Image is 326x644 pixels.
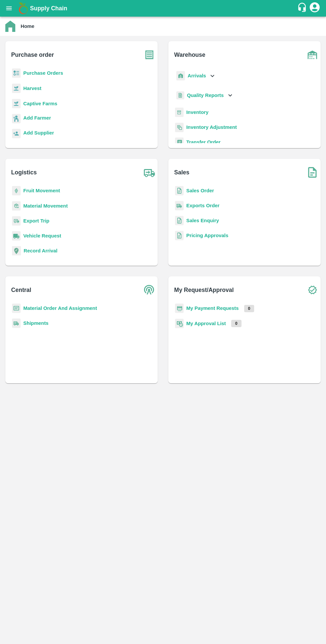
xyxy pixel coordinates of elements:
a: Inventory [186,110,209,115]
a: Vehicle Request [23,233,61,238]
img: material [12,201,21,211]
img: warehouse [304,46,321,63]
a: My Payment Requests [186,306,239,311]
img: fruit [12,186,21,196]
img: inventory [175,123,184,132]
a: Sales Enquiry [186,218,219,223]
a: Material Movement [23,203,68,209]
a: Inventory Adjustment [186,125,237,130]
a: Transfer Order [186,139,221,145]
b: Central [11,285,31,295]
img: home [5,21,15,32]
b: Arrivals [188,73,206,78]
img: harvest [12,83,21,93]
img: shipments [175,201,184,211]
img: reciept [12,68,21,78]
a: Purchase Orders [23,70,63,76]
img: whArrival [176,71,185,81]
b: Add Farmer [23,115,51,121]
img: shipments [12,319,21,328]
a: Material Order And Assignment [23,306,97,311]
a: Exports Order [186,203,220,208]
a: Add Supplier [23,129,54,138]
a: Fruit Movement [23,188,60,193]
div: Arrivals [175,68,216,83]
b: Warehouse [174,50,206,59]
div: customer-support [297,2,309,14]
img: centralMaterial [12,304,21,313]
img: check [304,282,321,298]
a: Sales Order [186,188,214,193]
img: supplier [12,129,21,138]
img: vehicle [12,231,21,241]
a: Add Farmer [23,114,51,123]
b: Sales [174,168,190,177]
b: Logistics [11,168,37,177]
button: open drawer [1,1,17,16]
b: Home [21,24,34,29]
div: account of current user [309,1,321,15]
img: farmer [12,114,21,124]
img: harvest [12,99,21,109]
b: Add Supplier [23,130,54,136]
div: Quality Reports [175,89,234,102]
a: Export Trip [23,218,49,224]
img: logo [17,2,30,15]
b: Supply Chain [30,5,67,12]
img: payment [175,304,184,313]
b: My Request/Approval [174,285,234,295]
img: whInventory [175,108,184,117]
img: sales [175,216,184,226]
img: truck [141,164,158,181]
img: sales [175,186,184,196]
p: 0 [244,305,254,312]
img: recordArrival [12,246,21,255]
img: qualityReport [176,91,184,100]
img: whTransfer [175,138,184,147]
a: Captive Farms [23,101,57,106]
a: Shipments [23,321,49,326]
img: approval [175,319,184,328]
img: central [141,282,158,298]
img: soSales [304,164,321,181]
b: Purchase order [11,50,54,59]
img: sales [175,231,184,240]
a: My Approval List [186,321,226,326]
a: Record Arrival [24,248,58,253]
img: purchase [141,46,158,63]
a: Pricing Approvals [186,233,228,238]
a: Supply Chain [30,4,297,13]
b: Quality Reports [187,93,224,98]
p: 0 [231,320,242,327]
img: delivery [12,216,21,226]
a: Harvest [23,86,41,91]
